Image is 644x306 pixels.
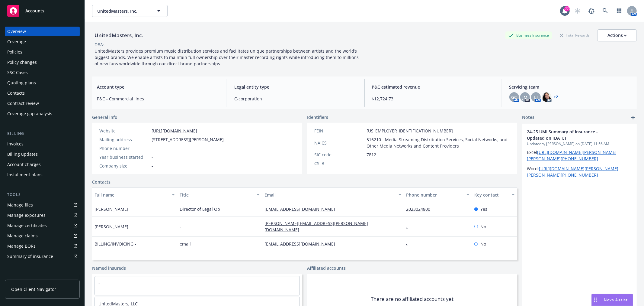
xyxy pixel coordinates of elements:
a: Manage files [5,200,80,210]
span: LI [534,94,538,100]
a: Accounts [5,2,80,19]
a: +2 [554,95,558,99]
span: Servicing team [509,84,632,90]
a: Manage BORs [5,241,80,251]
button: Actions [598,29,637,41]
div: Drag to move [592,294,599,306]
a: Named insureds [92,265,126,271]
div: Mailing address [99,136,149,143]
button: Nova Assist [591,294,633,306]
span: P&C estimated revenue [372,84,495,90]
div: Manage files [7,200,33,210]
span: [PERSON_NAME] [95,223,128,230]
span: 7812 [367,151,376,158]
a: Affiliated accounts [307,265,346,271]
span: 516210 - Media Streaming Distribution Services, Social Networks, and Other Media Networks and Con... [367,136,510,149]
span: P&C - Commercial lines [97,96,219,102]
button: Email [262,187,404,202]
span: No [480,241,486,247]
div: DBA: - [95,41,106,48]
span: GC [511,94,517,100]
div: SIC code [314,151,364,158]
a: Coverage gap analysis [5,109,80,119]
span: UnitedMasters, Inc. [97,8,149,14]
a: Quoting plans [5,78,80,88]
a: - [98,280,100,286]
span: Notes [522,114,534,121]
a: [URL][DOMAIN_NAME] [152,128,197,134]
div: Billing updates [7,149,38,159]
a: Invoices [5,139,80,149]
span: Account type [97,84,219,90]
span: email [180,241,191,247]
div: Manage certificates [7,221,47,230]
a: [URL][DOMAIN_NAME][PERSON_NAME][PERSON_NAME][PHONE_NUMBER] [527,166,618,178]
p: Word: [527,165,632,178]
button: Phone number [404,187,472,202]
span: JM [522,94,527,100]
a: Report a Bug [585,5,598,17]
span: - [152,154,153,160]
a: - [406,241,413,247]
span: - [152,163,153,169]
span: [US_EMPLOYER_IDENTIFICATION_NUMBER] [367,128,453,134]
span: - [367,160,368,167]
a: Search [599,5,611,17]
div: Business Insurance [505,31,552,39]
div: Summary of insurance [7,252,53,261]
a: [EMAIL_ADDRESS][DOMAIN_NAME] [264,206,340,212]
span: Accounts [25,8,44,13]
img: photo [542,92,552,102]
a: Coverage [5,37,80,47]
a: Policy changes [5,57,80,67]
div: Analytics hub [5,273,80,279]
span: Manage exposures [5,210,80,220]
div: CSLB [314,160,364,167]
div: Quoting plans [7,78,36,88]
a: Summary of insurance [5,252,80,261]
span: - [152,145,153,151]
div: Contract review [7,99,39,108]
a: Manage claims [5,231,80,241]
div: Title [180,192,253,198]
div: Billing [5,131,80,137]
span: No [480,223,486,230]
span: There are no affiliated accounts yet [371,295,453,303]
div: Policy changes [7,57,37,67]
span: Legal entity type [234,84,357,90]
div: Contacts [7,88,25,98]
a: Installment plans [5,170,80,180]
button: Full name [92,187,177,202]
div: Phone number [406,192,463,198]
div: Year business started [99,154,149,160]
a: Contacts [5,88,80,98]
span: Identifiers [307,114,328,120]
div: Coverage gap analysis [7,109,52,119]
div: Account charges [7,160,41,169]
a: Billing updates [5,149,80,159]
button: Title [177,187,262,202]
div: Installment plans [7,170,43,180]
a: 2023024800 [406,206,435,212]
div: Website [99,128,149,134]
div: Policies [7,47,22,57]
a: [URL][DOMAIN_NAME][PERSON_NAME][PERSON_NAME][PHONE_NUMBER] [527,149,617,161]
p: Excel [527,149,632,162]
a: Switch app [613,5,625,17]
span: Director of Legal Op [180,206,220,212]
button: Key contact [472,187,517,202]
div: Overview [7,27,26,36]
div: FEIN [314,128,364,134]
a: Manage certificates [5,221,80,230]
div: NAICS [314,140,364,146]
div: 77 [564,6,570,11]
span: Yes [480,206,487,212]
div: Manage exposures [7,210,46,220]
div: Company size [99,163,149,169]
span: [PERSON_NAME] [95,206,128,212]
div: 24-25 UMI Summary of Insurance - Updated on [DATE]Updatedby [PERSON_NAME] on [DATE] 11:56 AMExcel... [522,124,637,183]
span: General info [92,114,117,120]
div: Actions [607,30,627,41]
div: UnitedMasters, Inc. [92,31,146,39]
a: Overview [5,27,80,36]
